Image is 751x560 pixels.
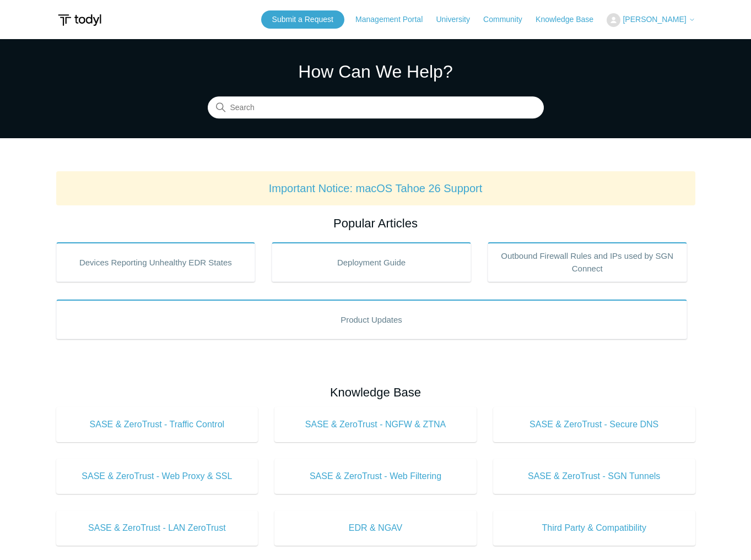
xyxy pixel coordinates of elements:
[56,383,695,401] h2: Knowledge Base
[73,470,242,483] span: SASE & ZeroTrust - Web Proxy & SSL
[493,459,695,494] a: SASE & ZeroTrust - SGN Tunnels
[56,510,258,546] a: SASE & ZeroTrust - LAN ZeroTrust
[269,182,483,194] a: Important Notice: macOS Tahoe 26 Support
[607,13,695,27] button: [PERSON_NAME]
[56,300,687,339] a: Product Updates
[272,242,471,282] a: Deployment Guide
[355,14,434,25] a: Management Portal
[261,10,344,29] a: Submit a Request
[483,14,533,25] a: Community
[510,418,679,431] span: SASE & ZeroTrust - Secure DNS
[510,470,679,483] span: SASE & ZeroTrust - SGN Tunnels
[291,418,460,431] span: SASE & ZeroTrust - NGFW & ZTNA
[493,407,695,442] a: SASE & ZeroTrust - Secure DNS
[73,418,242,431] span: SASE & ZeroTrust - Traffic Control
[488,242,687,282] a: Outbound Firewall Rules and IPs used by SGN Connect
[56,10,103,30] img: Todyl Support Center Help Center home page
[56,459,258,494] a: SASE & ZeroTrust - Web Proxy & SSL
[436,14,480,25] a: University
[208,58,544,85] h1: How Can We Help?
[493,510,695,546] a: Third Party & Compatibility
[274,510,477,546] a: EDR & NGAV
[291,521,460,535] span: EDR & NGAV
[56,242,256,282] a: Devices Reporting Unhealthy EDR States
[274,407,477,442] a: SASE & ZeroTrust - NGFW & ZTNA
[56,407,258,442] a: SASE & ZeroTrust - Traffic Control
[56,214,695,232] h2: Popular Articles
[291,470,460,483] span: SASE & ZeroTrust - Web Filtering
[536,14,604,25] a: Knowledge Base
[510,521,679,535] span: Third Party & Compatibility
[73,521,242,535] span: SASE & ZeroTrust - LAN ZeroTrust
[208,97,544,119] input: Search
[274,459,477,494] a: SASE & ZeroTrust - Web Filtering
[623,15,686,24] span: [PERSON_NAME]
